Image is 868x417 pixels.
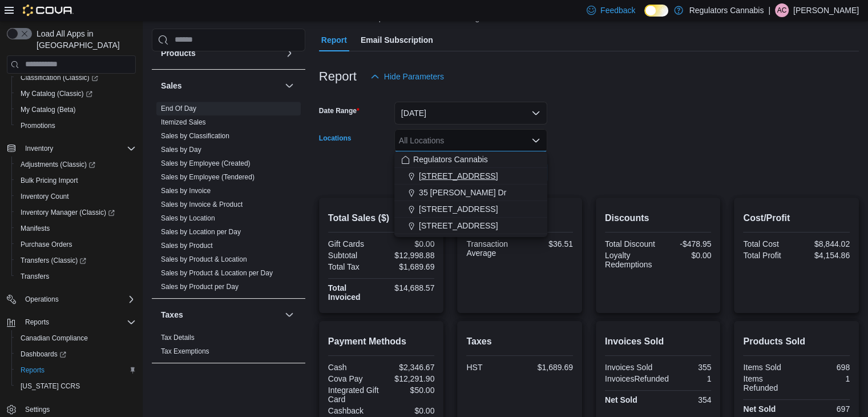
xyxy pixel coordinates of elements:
h3: Products [161,47,196,59]
span: Feedback [600,5,635,16]
span: Transfers (Classic) [16,254,136,267]
a: [US_STATE] CCRS [16,379,84,393]
button: Reports [2,314,140,330]
div: 1 [673,374,711,383]
div: HST [466,363,517,372]
span: Load All Apps in [GEOGRAPHIC_DATA] [32,28,136,51]
span: Adjustments (Classic) [21,160,95,169]
a: Transfers (Classic) [16,254,91,267]
span: Sales by Employee (Tendered) [161,173,255,182]
span: Manifests [21,224,50,233]
a: Adjustments (Classic) [11,157,140,173]
span: Hide Parameters [384,71,444,82]
div: 1 [799,374,850,383]
span: Operations [25,295,59,304]
button: Transfers [11,268,140,284]
span: Transfers (Classic) [21,256,86,265]
button: Promotions [11,118,140,134]
span: End Of Day [161,104,196,113]
span: Email Subscription [361,29,433,51]
button: Purchase Orders [11,236,140,252]
a: Classification (Classic) [16,71,103,85]
p: | [768,3,770,17]
a: Dashboards [16,347,71,361]
h3: Sales [161,80,182,91]
button: Bulk Pricing Import [11,173,140,189]
strong: Net Sold [743,404,776,414]
button: Reports [11,362,140,378]
h3: Taxes [161,309,183,320]
div: Total Discount [605,239,656,248]
a: Sales by Invoice [161,187,211,195]
span: Settings [25,405,50,414]
h2: Total Sales ($) [328,211,435,225]
span: Sales by Location [161,214,215,223]
span: Bulk Pricing Import [16,174,136,187]
button: [DATE] [394,102,547,125]
div: Ashlee Campeau [775,3,789,17]
a: Itemized Sales [161,118,206,126]
span: My Catalog (Beta) [16,103,136,117]
strong: Net Sold [605,395,637,404]
div: Items Refunded [743,374,794,392]
span: Inventory [21,142,136,155]
a: Classification (Classic) [11,70,140,86]
span: Sales by Employee (Created) [161,159,251,168]
div: 355 [660,363,711,372]
p: Regulators Cannabis [689,3,764,17]
a: Purchase Orders [16,238,77,251]
div: Total Tax [328,262,379,271]
p: [PERSON_NAME] [793,3,859,17]
button: [STREET_ADDRESS] [394,218,547,234]
span: [STREET_ADDRESS] [419,220,498,231]
button: Inventory [21,142,58,155]
span: Dashboards [21,350,66,359]
span: Reports [21,315,136,329]
a: Inventory Count [16,190,74,203]
div: Sales [152,102,305,298]
span: Dashboards [16,347,136,361]
span: Sales by Day [161,145,201,154]
span: Bulk Pricing Import [21,176,78,185]
button: [STREET_ADDRESS] [394,201,547,218]
span: Sales by Invoice & Product [161,200,243,209]
h3: Report [319,70,357,83]
div: 697 [799,404,850,414]
div: -$478.95 [660,239,711,248]
span: Inventory Count [16,190,136,203]
span: Reports [25,318,49,327]
a: Sales by Employee (Tendered) [161,173,255,181]
div: Transaction Average [466,239,517,258]
a: Sales by Product [161,242,213,250]
button: Inventory Count [11,189,140,205]
div: $0.00 [383,239,434,248]
a: My Catalog (Classic) [11,86,140,102]
span: Settings [21,402,136,416]
button: Manifests [11,220,140,236]
span: Tax Details [161,333,195,342]
a: Sales by Employee (Created) [161,159,251,167]
div: Cash [328,363,379,372]
div: Gift Cards [328,239,379,248]
span: Regulators Cannabis [413,154,488,165]
button: [STREET_ADDRESS] [394,168,547,185]
a: Sales by Invoice & Product [161,201,243,209]
div: Total Profit [743,251,794,260]
h2: Invoices Sold [605,335,712,348]
span: [STREET_ADDRESS] [419,203,498,215]
div: $0.00 [383,406,434,415]
a: Sales by Product & Location [161,255,247,263]
span: Sales by Location per Day [161,227,241,236]
span: Washington CCRS [16,379,136,393]
a: Transfers (Classic) [11,252,140,268]
span: Sales by Product & Location [161,255,247,264]
a: Canadian Compliance [16,331,92,345]
div: Invoices Sold [605,363,656,372]
div: $2,346.67 [383,363,434,372]
a: Sales by Location per Day [161,228,241,236]
span: Canadian Compliance [16,331,136,345]
a: Sales by Day [161,146,201,154]
button: Close list of options [531,136,540,145]
div: Loyalty Redemptions [605,251,656,269]
h2: Taxes [466,335,573,348]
